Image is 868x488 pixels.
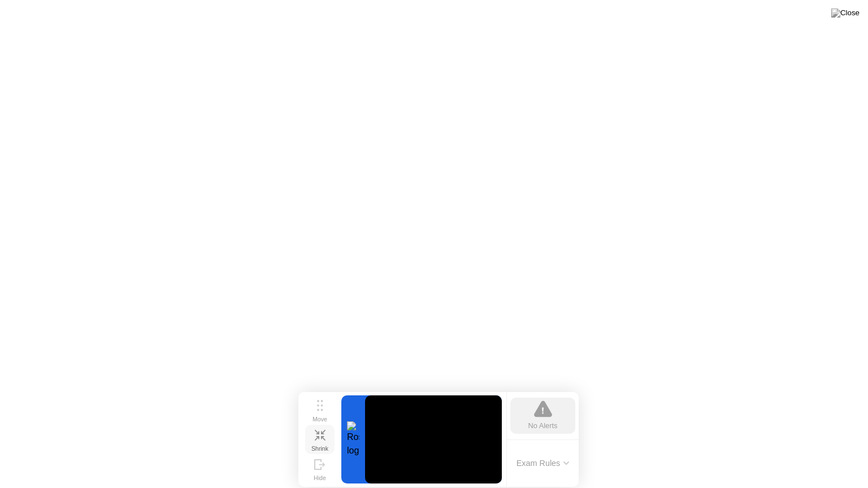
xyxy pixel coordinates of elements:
button: Shrink [305,425,335,454]
div: Shrink [311,445,328,452]
div: Hide [314,474,326,481]
button: Move [305,395,335,425]
button: Exam Rules [513,458,573,468]
img: Close [831,8,860,18]
div: Move [313,416,327,422]
button: Hide [305,454,335,483]
div: No Alerts [528,420,558,431]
